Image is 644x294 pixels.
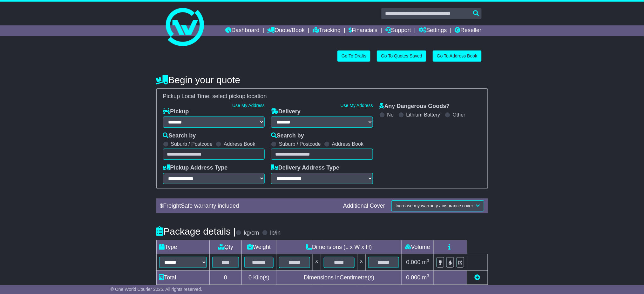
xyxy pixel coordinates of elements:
[270,230,281,237] label: lb/in
[455,25,481,36] a: Reseller
[419,25,447,36] a: Settings
[406,112,440,118] label: Lithium Battery
[341,103,373,108] a: Use My Address
[224,141,255,147] label: Address Book
[232,103,265,108] a: Use My Address
[156,240,209,254] td: Type
[213,93,267,99] span: select pickup location
[427,258,430,263] sup: 3
[396,203,473,208] span: Increase my warranty / insurance cover
[422,274,430,281] span: m
[163,164,228,171] label: Pickup Address Type
[242,240,276,254] td: Weight
[271,132,304,139] label: Search by
[357,254,366,271] td: x
[385,25,411,36] a: Support
[157,203,340,210] div: $ FreightSafe warranty included
[276,271,402,284] td: Dimensions in Centimetre(s)
[111,287,202,292] span: © One World Courier 2025. All rights reserved.
[406,259,421,265] span: 0.000
[160,93,485,100] div: Pickup Local Time:
[337,50,370,62] a: Go To Drafts
[349,25,377,36] a: Financials
[242,271,276,284] td: Kilo(s)
[156,271,209,284] td: Total
[209,271,242,284] td: 0
[406,274,421,281] span: 0.000
[163,132,196,139] label: Search by
[377,50,426,62] a: Go To Quotes Saved
[279,141,321,147] label: Suburb / Postcode
[163,108,189,115] label: Pickup
[332,141,364,147] label: Address Book
[244,230,259,237] label: kg/cm
[276,240,402,254] td: Dimensions (L x W x H)
[391,200,484,211] button: Increase my warranty / insurance cover
[226,25,260,36] a: Dashboard
[248,274,252,281] span: 0
[379,103,450,110] label: Any Dangerous Goods?
[171,141,213,147] label: Suburb / Postcode
[313,254,321,271] td: x
[427,273,430,278] sup: 3
[156,75,488,85] h4: Begin your quote
[453,112,465,118] label: Other
[433,50,481,62] a: Go To Address Book
[271,164,339,171] label: Delivery Address Type
[313,25,341,36] a: Tracking
[340,203,388,210] div: Additional Cover
[422,259,430,265] span: m
[402,240,434,254] td: Volume
[267,25,305,36] a: Quote/Book
[271,108,301,115] label: Delivery
[387,112,394,118] label: No
[156,226,236,237] h4: Package details |
[209,240,242,254] td: Qty
[475,274,480,281] a: Add new item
